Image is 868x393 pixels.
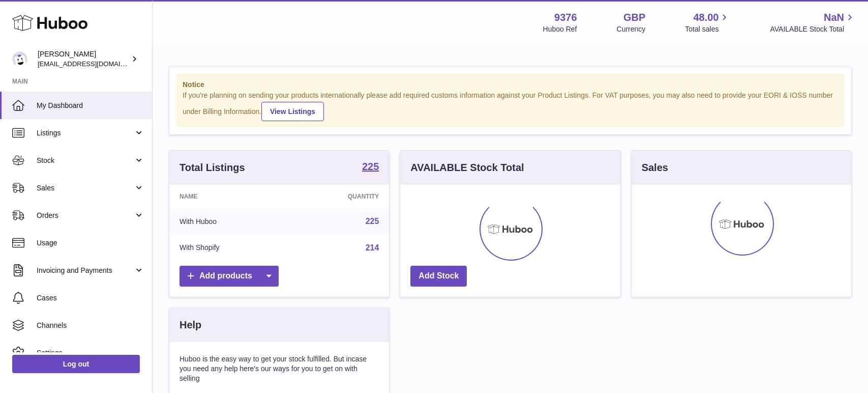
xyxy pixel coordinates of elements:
span: 48.00 [693,11,719,24]
span: Cases [37,293,144,303]
a: 48.00 Total sales [685,11,730,34]
div: Currency [617,24,646,34]
th: Quantity [288,185,389,208]
h3: Total Listings [179,161,245,175]
a: Add products [179,266,279,287]
span: Invoicing and Payments [37,266,134,275]
span: Total sales [685,24,730,34]
div: If you're planning on sending your products internationally please add required customs informati... [183,91,838,121]
h3: Help [179,318,201,332]
strong: GBP [623,11,645,24]
strong: 225 [362,161,379,172]
span: NaN [824,11,844,24]
a: 214 [366,243,379,252]
p: Huboo is the easy way to get your stock fulfilled. But incase you need any help here's our ways f... [179,354,379,383]
span: Sales [37,183,134,193]
td: With Shopify [169,235,288,261]
span: My Dashboard [37,101,144,110]
a: NaN AVAILABLE Stock Total [770,11,856,34]
img: internalAdmin-9376@internal.huboo.com [12,51,27,67]
a: View Listings [261,102,324,121]
a: Log out [12,355,140,373]
span: Orders [37,211,134,220]
a: Add Stock [410,266,467,287]
div: Huboo Ref [543,24,577,34]
th: Name [169,185,288,208]
span: Stock [37,156,134,165]
span: Settings [37,348,144,358]
span: Channels [37,321,144,330]
span: AVAILABLE Stock Total [770,24,856,34]
a: 225 [366,217,379,226]
div: [PERSON_NAME] [38,49,129,69]
strong: 9376 [554,11,577,24]
a: 225 [362,161,379,174]
span: [EMAIL_ADDRESS][DOMAIN_NAME] [38,60,149,68]
span: Listings [37,128,134,138]
h3: AVAILABLE Stock Total [410,161,524,175]
td: With Huboo [169,208,288,235]
strong: Notice [183,80,838,90]
span: Usage [37,238,144,248]
h3: Sales [642,161,668,175]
